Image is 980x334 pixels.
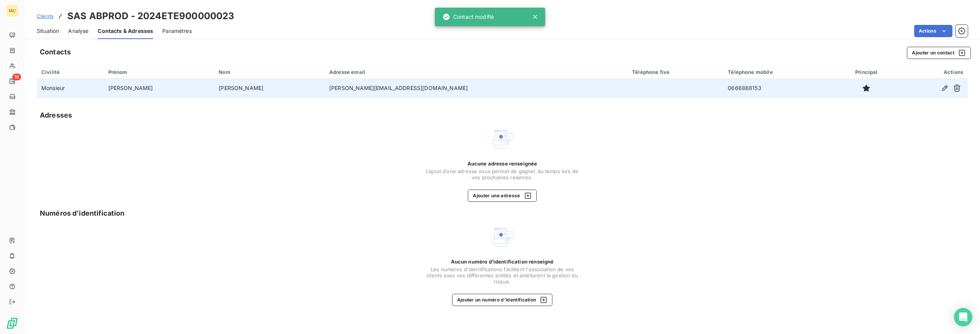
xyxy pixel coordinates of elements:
[325,79,627,97] td: [PERSON_NAME][EMAIL_ADDRESS][DOMAIN_NAME]
[67,9,234,23] h3: SAS ABPROD - 2024ETE900000023
[41,69,99,75] div: Civilité
[839,69,894,75] div: Principal
[37,13,54,19] span: Clients
[162,27,192,35] span: Paramètres
[954,308,972,326] div: Open Intercom Messenger
[907,47,971,59] button: Ajouter un contact
[40,110,72,121] h5: Adresses
[903,69,963,75] div: Actions
[219,69,320,75] div: Nom
[108,69,210,75] div: Prénom
[40,208,125,219] h5: Numéros d’identification
[40,47,71,57] h5: Contacts
[104,79,214,97] td: [PERSON_NAME]
[723,79,834,97] td: 0666868153
[490,225,514,249] img: Empty state
[467,160,537,167] span: Aucune adresse renseignée
[490,127,514,151] img: Empty state
[426,168,579,180] span: L’ajout d’une adresse vous permet de gagner du temps lors de vos prochaines relances.
[468,190,536,202] button: Ajouter une adresse
[914,25,952,37] button: Actions
[37,12,54,20] a: Clients
[329,69,623,75] div: Adresse email
[12,74,21,80] span: 18
[37,79,104,97] td: Monsieur
[443,10,494,24] div: Contact modifié
[426,266,579,285] span: Les numéros d'identifications facilitent l'association de vos clients avec vos différentes entité...
[214,79,325,97] td: [PERSON_NAME]
[37,27,59,35] span: Situation
[68,27,88,35] span: Analyse
[6,317,18,329] img: Logo LeanPay
[452,294,553,306] button: Ajouter un numéro d’identification
[451,259,554,265] span: Aucun numéro d’identification renseigné
[98,27,153,35] span: Contacts & Adresses
[6,5,18,17] div: MC
[632,69,719,75] div: Téléphone fixe
[728,69,830,75] div: Téléphone mobile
